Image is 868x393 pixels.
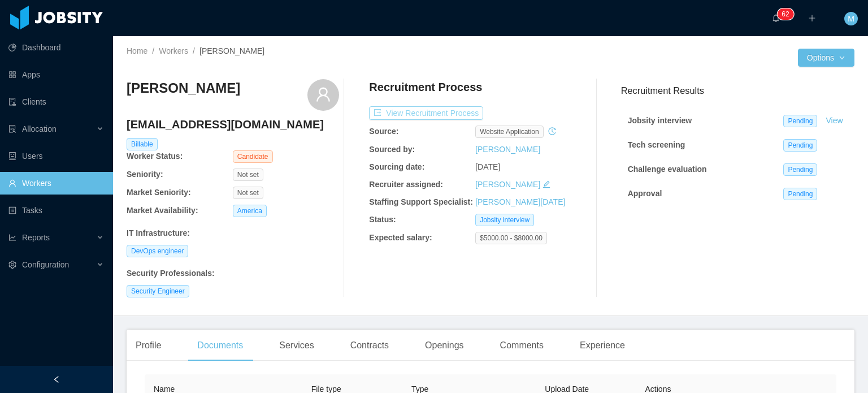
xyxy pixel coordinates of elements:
[475,126,544,138] span: website application
[628,165,707,174] strong: Challenge evaluation
[22,233,50,242] span: Reports
[8,36,104,59] a: icon: pie-chartDashboard
[8,261,16,269] i: icon: setting
[341,330,398,361] div: Contracts
[475,145,540,154] a: [PERSON_NAME]
[783,115,817,127] span: Pending
[808,14,816,22] i: icon: plus
[785,8,789,20] p: 2
[369,106,483,120] button: icon: exportView Recruitment Process
[233,205,267,217] span: America
[8,145,104,167] a: icon: robotUsers
[193,46,195,55] span: /
[475,197,565,206] a: [PERSON_NAME][DATE]
[783,139,817,152] span: Pending
[621,84,854,98] h3: Recruitment Results
[8,234,16,241] i: icon: line-chart
[369,79,482,95] h4: Recruitment Process
[127,245,188,257] span: DevOps engineer
[369,109,483,118] a: icon: exportView Recruitment Process
[8,63,104,86] a: icon: appstoreApps
[475,232,547,244] span: $5000.00 - $8000.00
[628,189,662,198] strong: Approval
[127,330,170,361] div: Profile
[127,228,190,237] b: IT Infrastructure :
[8,90,104,113] a: icon: auditClients
[127,138,158,150] span: Billable
[475,162,500,171] span: [DATE]
[369,162,424,171] b: Sourcing date:
[571,330,634,361] div: Experience
[369,233,432,242] b: Expected salary:
[127,170,163,179] b: Seniority:
[188,330,252,361] div: Documents
[369,180,443,189] b: Recruiter assigned:
[127,269,215,278] b: Security Professionals :
[548,127,556,135] i: icon: history
[369,197,473,206] b: Staffing Support Specialist:
[159,46,188,55] a: Workers
[127,206,198,215] b: Market Availability:
[8,125,16,133] i: icon: solution
[475,180,540,189] a: [PERSON_NAME]
[127,285,189,297] span: Security Engineer
[233,150,273,163] span: Candidate
[233,187,263,199] span: Not set
[369,127,398,136] b: Source:
[127,188,191,197] b: Market Seniority:
[848,12,854,25] span: M
[270,330,323,361] div: Services
[127,152,183,161] b: Worker Status:
[369,145,415,154] b: Sourced by:
[22,260,69,269] span: Configuration
[783,188,817,200] span: Pending
[777,8,793,20] sup: 62
[772,14,780,22] i: icon: bell
[233,169,263,181] span: Not set
[8,172,104,195] a: icon: userWorkers
[783,163,817,176] span: Pending
[798,49,854,67] button: Optionsicon: down
[491,330,553,361] div: Comments
[127,79,240,97] h3: [PERSON_NAME]
[127,46,147,55] a: Home
[8,199,104,222] a: icon: profileTasks
[127,116,339,132] h4: [EMAIL_ADDRESS][DOMAIN_NAME]
[628,116,692,125] strong: Jobsity interview
[369,215,396,224] b: Status:
[199,46,264,55] span: [PERSON_NAME]
[315,87,331,102] i: icon: user
[152,46,154,55] span: /
[475,214,534,226] span: Jobsity interview
[22,124,57,133] span: Allocation
[782,8,785,20] p: 6
[416,330,473,361] div: Openings
[822,116,847,125] a: View
[542,180,550,188] i: icon: edit
[628,140,685,149] strong: Tech screening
